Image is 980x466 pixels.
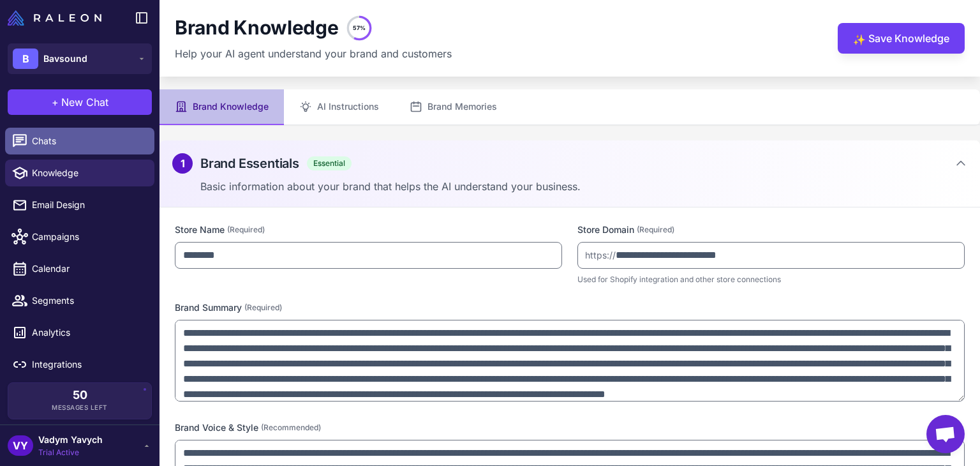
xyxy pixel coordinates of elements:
span: Analytics [32,326,144,340]
span: Messages Left [52,403,108,412]
a: Segments [5,287,154,314]
span: 50 [73,389,87,401]
a: Knowledge [5,160,154,186]
p: Used for Shopify integration and other store connections [577,274,965,285]
button: Brand Memories [394,89,512,125]
label: Brand Summary [175,301,965,315]
text: 57% [353,24,366,31]
span: Calendar [32,262,144,276]
span: Integrations [32,357,144,372]
span: (Required) [637,224,674,236]
h1: Brand Knowledge [175,16,339,40]
a: Integrations [5,351,154,378]
a: Analytics [5,319,154,346]
a: Campaigns [5,223,154,250]
a: Calendar [5,255,154,282]
label: Brand Voice & Style [175,421,965,435]
span: (Required) [244,302,282,313]
button: +New Chat [8,89,152,115]
span: (Recommended) [261,422,321,433]
div: VY [8,435,33,456]
a: Chats [5,128,154,154]
span: Segments [32,294,144,308]
button: BBavsound [8,43,152,74]
span: Email Design [32,198,144,212]
span: Essential [307,156,352,170]
img: Raleon Logo [8,10,101,26]
a: Email Design [5,192,154,218]
div: Open chat [926,415,965,453]
span: + [52,94,59,110]
button: Brand Knowledge [160,89,284,125]
div: 1 [172,153,193,174]
p: Basic information about your brand that helps the AI understand your business. [200,179,967,194]
h2: Brand Essentials [200,154,299,173]
span: Campaigns [32,230,144,244]
span: Vadym Yavych [38,433,103,447]
p: Help your AI agent understand your brand and customers [175,46,452,61]
label: Store Domain [577,223,965,237]
span: Bavsound [43,52,87,66]
button: AI Instructions [284,89,394,125]
span: Chats [32,134,144,148]
span: Knowledge [32,166,144,180]
span: New Chat [61,94,108,110]
span: ✨ [853,32,863,42]
span: Trial Active [38,447,103,458]
div: B [13,49,38,69]
button: ✨Save Knowledge [838,23,965,54]
a: Raleon Logo [8,10,107,26]
label: Store Name [175,223,562,237]
span: (Required) [227,224,265,236]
